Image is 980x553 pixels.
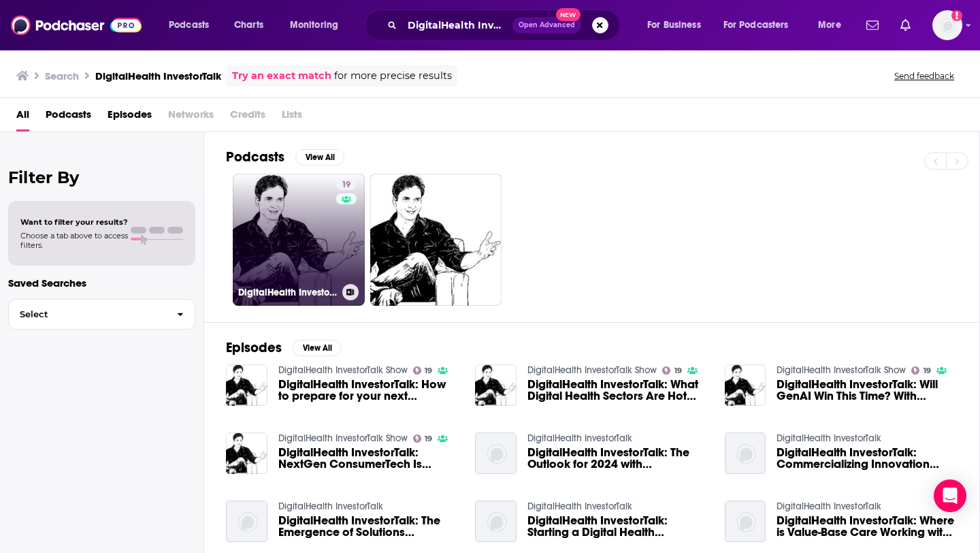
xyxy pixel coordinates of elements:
[777,432,881,444] a: DigitalHealth InvestorTalk
[293,340,342,356] button: View All
[527,515,708,538] span: DigitalHealth InvestorTalk: Starting a Digital Health Company in [DATE] with [PERSON_NAME] and [P...
[278,447,459,470] span: DigitalHealth InvestorTalk: NextGen ConsumerTech Is Revolutionizing Care with [PERSON_NAME] and [...
[280,14,356,36] button: open menu
[278,447,459,470] a: DigitalHealth InvestorTalk: NextGen ConsumerTech Is Revolutionizing Care with Maheen Adamson and ...
[238,287,337,298] h3: DigitalHealth InvestorTalk Show
[674,368,682,374] span: 19
[226,364,267,406] img: DigitalHealth InvestorTalk: How to prepare for your next fundraise with Steven Wardell and Michae...
[45,69,79,82] h3: Search
[932,10,962,40] button: Show profile menu
[777,447,958,470] a: DigitalHealth InvestorTalk: Commercializing Innovation During Tough Times with Steven Wardell and...
[413,434,433,443] a: 19
[519,22,575,29] span: Open Advanced
[715,14,808,36] button: open menu
[234,16,263,35] span: Charts
[723,16,789,35] span: For Podcasters
[475,501,517,542] img: DigitalHealth InvestorTalk: Starting a Digital Health Company in 2024 with Steven Wardell and Kyl...
[413,366,433,375] a: 19
[425,368,432,374] span: 19
[861,14,884,37] a: Show notifications dropdown
[527,515,708,538] a: DigitalHealth InvestorTalk: Starting a Digital Health Company in 2024 with Steven Wardell and Kyl...
[95,69,221,82] h3: DigitalHealth InvestorTalk
[647,16,701,35] span: For Business
[169,16,209,35] span: Podcasts
[278,364,408,376] a: DigitalHealth InvestorTalk Show
[233,174,365,306] a: 19DigitalHealth InvestorTalk Show
[282,104,302,131] span: Lists
[342,178,350,192] span: 19
[278,379,459,402] a: DigitalHealth InvestorTalk: How to prepare for your next fundraise with Steven Wardell and Michae...
[232,68,331,84] a: Try an exact match
[890,70,958,82] button: Send feedback
[278,432,408,444] a: DigitalHealth InvestorTalk Show
[895,14,916,37] a: Show notifications dropdown
[527,379,708,402] a: DigitalHealth InvestorTalk: What Digital Health Sectors Are Hot Now? with Adam Kaufman
[8,276,195,289] p: Saved Searches
[159,14,227,36] button: open menu
[475,364,517,406] img: DigitalHealth InvestorTalk: What Digital Health Sectors Are Hot Now? with Adam Kaufman
[168,104,214,131] span: Networks
[8,299,195,330] button: Select
[108,104,152,131] a: Episodes
[11,12,142,38] img: Podchaser - Follow, Share and Rate Podcasts
[527,447,708,470] span: DigitalHealth InvestorTalk: The Outlook for 2024 with [PERSON_NAME]
[278,515,459,538] a: DigitalHealth InvestorTalk: The Emergence of Solutions Aggregators with Steven Wardell and Michae...
[334,68,452,84] span: for more precise results
[911,366,931,375] a: 19
[725,432,766,474] img: DigitalHealth InvestorTalk: Commercializing Innovation During Tough Times with Steven Wardell and...
[8,168,195,187] h2: Filter By
[725,501,766,542] img: DigitalHealth InvestorTalk: Where is Value-Base Care Working with Steven Wardell and Paul Bergeron
[932,10,962,40] span: Logged in as elliesachs09
[378,10,633,41] div: Search podcasts, credits, & more...
[226,432,267,474] img: DigitalHealth InvestorTalk: NextGen ConsumerTech Is Revolutionizing Care with Maheen Adamson and ...
[527,364,657,376] a: DigitalHealth InvestorTalk Show
[278,501,383,512] a: DigitalHealth InvestorTalk
[512,17,581,33] button: Open AdvancedNew
[46,104,91,131] a: Podcasts
[777,501,881,512] a: DigitalHealth InvestorTalk
[725,364,766,406] img: DigitalHealth InvestorTalk: Will GenAI Win This Time? With Steven Wardell and Marco Smit
[295,149,344,165] button: View All
[20,217,128,227] span: Want to filter your results?
[9,310,166,319] span: Select
[924,368,931,374] span: 19
[556,8,581,21] span: New
[932,10,962,40] img: User Profile
[290,16,338,35] span: Monitoring
[777,515,958,538] span: DigitalHealth InvestorTalk: Where is Value-Base Care Working with [PERSON_NAME] and [PERSON_NAME]
[226,339,282,356] h2: Episodes
[336,179,356,190] a: 19
[226,339,342,356] a: EpisodesView All
[527,501,632,512] a: DigitalHealth InvestorTalk
[777,379,958,402] a: DigitalHealth InvestorTalk: Will GenAI Win This Time? With Steven Wardell and Marco Smit
[278,515,459,538] span: DigitalHealth InvestorTalk: The Emergence of Solutions Aggregators with [PERSON_NAME] and [PERSON...
[638,14,718,36] button: open menu
[808,14,858,36] button: open menu
[230,104,265,131] span: Credits
[777,379,958,402] span: DigitalHealth InvestorTalk: Will GenAI Win This Time? With [PERSON_NAME] and [PERSON_NAME]
[20,231,128,250] span: Choose a tab above to access filters.
[16,104,29,131] a: All
[226,148,344,165] a: PodcastsView All
[777,447,958,470] span: DigitalHealth InvestorTalk: Commercializing Innovation During Tough Times with [PERSON_NAME] and ...
[527,379,708,402] span: DigitalHealth InvestorTalk: What Digital Health Sectors Are Hot Now? with [PERSON_NAME]
[226,501,267,542] img: DigitalHealth InvestorTalk: The Emergence of Solutions Aggregators with Steven Wardell and Michae...
[425,436,432,442] span: 19
[402,14,512,36] input: Search podcasts, credits, & more...
[527,447,708,470] a: DigitalHealth InvestorTalk: The Outlook for 2024 with Steven Wardell
[777,364,906,376] a: DigitalHealth InvestorTalk Show
[818,16,841,35] span: More
[475,432,517,474] img: DigitalHealth InvestorTalk: The Outlook for 2024 with Steven Wardell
